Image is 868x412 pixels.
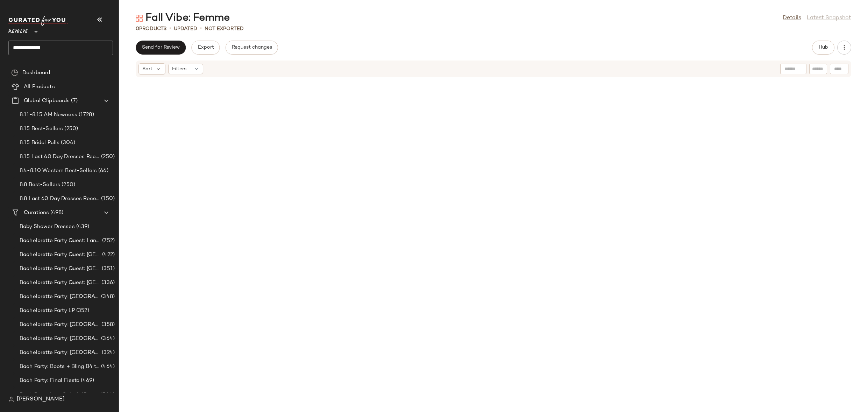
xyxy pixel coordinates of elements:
span: Bachelorette Party: [GEOGRAPHIC_DATA] [20,349,100,357]
span: (150) [100,195,115,203]
span: (336) [100,279,115,287]
button: Hub [812,41,834,55]
span: Bachelorette Party Guest: [GEOGRAPHIC_DATA] [20,251,101,259]
img: cfy_white_logo.C9jOOHJF.svg [8,16,68,26]
span: Bachelorette Party LP [20,307,75,315]
div: Products [136,25,166,33]
span: (250) [100,153,115,161]
span: (250) [63,125,78,133]
span: 8.4-8.10 Western Best-Sellers [20,167,97,175]
span: Curations [24,209,49,217]
span: (544) [99,391,115,399]
span: [PERSON_NAME] [17,395,65,404]
span: All Products [24,83,55,91]
img: svg%3e [8,397,14,402]
span: Bachelorette Party Guest: Landing Page [20,237,101,245]
p: Not Exported [205,25,244,33]
span: (352) [75,307,89,315]
span: (498) [49,209,63,217]
button: Request changes [226,41,278,55]
button: Export [191,41,220,55]
span: 8.8 Last 60 Day Dresses Receipts Best-Sellers [20,195,100,203]
span: (304) [59,139,75,147]
span: 8.11-8.15 AM Newness [20,111,77,119]
span: Dashboard [22,69,50,77]
span: Bachelorette Party: [GEOGRAPHIC_DATA] [20,321,100,329]
p: updated [174,25,197,33]
span: (422) [101,251,115,259]
span: (7) [70,97,77,105]
span: Bach Party: Boots + Bling B4 the Ring [20,363,100,371]
span: Sort [142,65,152,73]
span: (351) [100,265,115,273]
button: Send for Review [136,41,186,55]
span: Bach Party: Final Fiesta [20,377,79,385]
span: (66) [97,167,108,175]
span: Bachelorette Party: [GEOGRAPHIC_DATA] [20,335,100,343]
div: Fall Vibe: Femme [136,11,230,25]
span: 0 [136,26,139,31]
span: • [200,24,202,33]
span: Export [197,45,214,50]
span: (250) [60,181,75,189]
span: Request changes [232,45,272,50]
span: Global Clipboards [24,97,70,105]
span: Filters [172,65,186,73]
span: (348) [100,293,115,301]
span: Bachelorette Party Guest: [GEOGRAPHIC_DATA] [20,265,100,273]
span: (358) [100,321,115,329]
img: svg%3e [11,69,18,76]
span: (752) [101,237,115,245]
img: svg%3e [136,15,143,22]
span: Hub [818,45,828,50]
span: 8.8 Best-Sellers [20,181,60,189]
span: Send for Review [142,45,180,50]
span: Revolve [8,24,28,36]
span: Bach Party: Last Splash (Retro [GEOGRAPHIC_DATA]) [20,391,99,399]
span: (439) [75,223,90,231]
span: Bachelorette Party Guest: [GEOGRAPHIC_DATA] [20,279,100,287]
span: Baby Shower Dresses [20,223,75,231]
span: 8.15 Bridal Pulls [20,139,59,147]
span: (1728) [77,111,94,119]
span: (464) [100,363,115,371]
span: (469) [79,377,94,385]
span: 8.15 Last 60 Day Dresses Receipt [20,153,100,161]
span: Bachelorette Party: [GEOGRAPHIC_DATA] [20,293,100,301]
a: Details [783,14,801,22]
span: (364) [100,335,115,343]
span: 8.15 Best-Sellers [20,125,63,133]
span: • [169,24,171,33]
span: (324) [100,349,115,357]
